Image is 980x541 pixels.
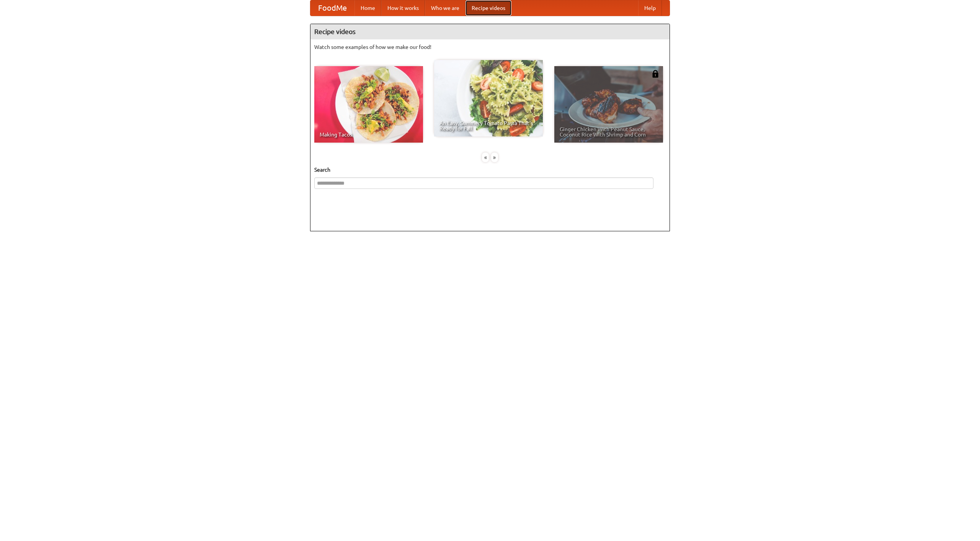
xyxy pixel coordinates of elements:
a: An Easy, Summery Tomato Pasta That's Ready for Fall [434,60,543,136]
div: « [482,153,489,162]
a: Home [354,0,381,16]
a: Help [638,0,662,16]
a: Recipe videos [465,0,511,16]
p: Watch some examples of how we make our food! [314,43,666,51]
a: FoodMe [310,0,354,16]
h5: Search [314,166,666,174]
a: Who we are [425,0,465,16]
div: » [491,153,498,162]
span: Making Tacos [320,132,418,137]
h4: Recipe videos [310,24,670,39]
span: An Easy, Summery Tomato Pasta That's Ready for Fall [439,120,537,131]
a: How it works [381,0,425,16]
a: Making Tacos [314,66,423,143]
img: 483408.png [652,70,659,78]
